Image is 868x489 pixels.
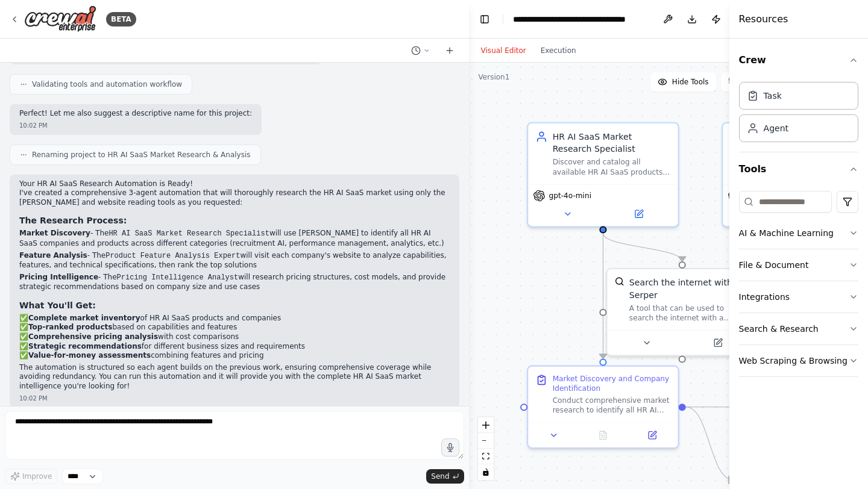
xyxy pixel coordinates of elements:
[478,433,494,449] button: zoom out
[478,464,494,480] button: toggle interactivity
[440,43,459,58] button: Start a new chat
[533,43,583,58] button: Execution
[19,229,90,237] strong: Market Discovery
[672,77,709,87] span: Hide Tools
[683,335,752,350] button: Open in side panel
[631,428,673,443] button: Open in side panel
[19,216,127,225] strong: The Research Process:
[629,276,749,301] div: Search the internet with Serper
[19,109,252,119] p: Perfect! Let me also suggest a descriptive name for this project:
[739,217,858,249] button: AI & Machine Learning
[527,122,679,228] div: HR AI SaaS Market Research SpecialistDiscover and catalog all available HR AI SaaS products and s...
[739,186,858,387] div: Tools
[552,396,670,415] div: Conduct comprehensive market research to identify all HR AI SaaS products and services available ...
[108,229,269,238] code: HR AI SaaS Market Research Specialist
[604,207,673,221] button: Open in side panel
[19,179,450,189] h2: Your HR AI SaaS Research Automation is Ready!
[513,13,649,25] nav: breadcrumb
[28,342,142,350] strong: Strategic recommendations
[19,121,252,130] div: 10:02 PM
[739,152,858,186] button: Tools
[552,374,670,393] div: Market Discovery and Company Identification
[28,351,151,360] strong: Value-for-money assessments
[614,276,624,286] img: SerperDevTool
[5,469,57,484] button: Improve
[19,273,450,292] p: - The will research pricing structures, cost models, and provide strategic recommendations based ...
[606,268,758,356] div: SerperDevToolSearch the internet with SerperA tool that can be used to search the internet with a...
[431,472,449,481] span: Send
[32,150,251,160] span: Renaming project to HR AI SaaS Market Research & Analysis
[105,252,240,260] code: Product Feature Analysis Expert
[28,332,158,341] strong: Comprehensive pricing analysis
[28,323,112,331] strong: Top-ranked products
[685,401,733,486] g: Edge from d7d0137a-2c5c-4c2a-b734-c4e52e8c5397 to 3532c30b-5936-4057-9946-1463a622b084
[478,449,494,464] button: fit view
[478,417,494,480] div: React Flow controls
[476,11,493,28] button: Hide left sidebar
[117,273,239,282] code: Pricing Intelligence Analyst
[22,472,52,481] span: Improve
[764,122,788,134] div: Agent
[552,131,670,155] div: HR AI SaaS Market Research Specialist
[28,314,140,322] strong: Complete market inventory
[739,77,858,152] div: Crew
[441,438,459,456] button: Click to speak your automation idea
[577,428,628,443] button: No output available
[19,229,450,248] p: - The will use [PERSON_NAME] to identify all HR AI SaaS companies and products across different c...
[650,72,716,92] button: Hide Tools
[19,188,450,207] p: I've created a comprehensive 3-agent automation that will thoroughly research the HR AI SaaS mark...
[597,234,609,359] g: Edge from b1224cf0-7aa1-4438-995f-e4e4fd96b4e0 to d7d0137a-2c5c-4c2a-b734-c4e52e8c5397
[19,273,98,281] strong: Pricing Intelligence
[549,191,591,201] span: gpt-4o-mini
[597,234,688,261] g: Edge from b1224cf0-7aa1-4438-995f-e4e4fd96b4e0 to ce96b57d-f61b-4904-bd2a-cc820f1a3920
[739,313,858,344] button: Search & Research
[106,12,136,26] div: BETA
[739,281,858,313] button: Integrations
[739,43,858,77] button: Crew
[19,394,450,403] div: 10:02 PM
[527,366,679,449] div: Market Discovery and Company IdentificationConduct comprehensive market research to identify all ...
[19,314,450,361] p: ✅ of HR AI SaaS products and companies ✅ based on capabilities and features ✅ with cost compariso...
[32,79,182,89] span: Validating tools and automation workflow
[474,43,533,58] button: Visual Editor
[406,43,435,58] button: Switch to previous chat
[19,363,450,391] p: The automation is structured so each agent builds on the previous work, ensuring comprehensive co...
[478,417,494,433] button: zoom in
[19,301,96,310] strong: What You'll Get:
[426,469,464,484] button: Send
[629,304,749,323] div: A tool that can be used to search the internet with a search_query. Supports different search typ...
[24,5,96,33] img: Logo
[739,345,858,376] button: Web Scraping & Browsing
[479,72,510,82] div: Version 1
[19,251,87,260] strong: Feature Analysis
[739,249,858,281] button: File & Document
[552,157,670,176] div: Discover and catalog all available HR AI SaaS products and services in the market, identifying th...
[764,90,782,102] div: Task
[19,251,450,270] p: - The will visit each company's website to analyze capabilities, features, and technical specific...
[739,12,788,26] h4: Resources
